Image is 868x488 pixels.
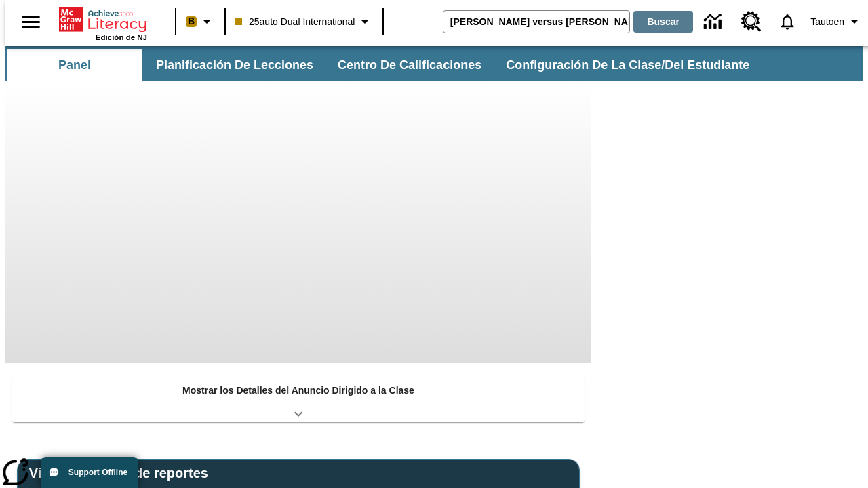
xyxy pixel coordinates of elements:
[770,4,805,39] a: Notificaciones
[733,3,770,40] a: Centro de recursos, Se abrirá en una pestaña nueva.
[96,33,147,41] span: Edición de NJ
[11,2,51,42] button: Abrir el menú lateral
[156,58,313,73] span: Planificación de lecciones
[230,9,378,34] button: Clase: 25auto Dual International, Selecciona una clase
[59,5,147,41] div: Portada
[7,49,142,81] button: Panel
[145,49,324,81] button: Planificación de lecciones
[58,58,91,73] span: Panel
[327,49,492,81] button: Centro de calificaciones
[443,11,629,33] input: Buscar campo
[696,3,733,41] a: Centro de información
[5,46,863,81] div: Subbarra de navegación
[235,15,355,29] span: 25auto Dual International
[495,49,760,81] button: Configuración de la clase/del estudiante
[59,6,147,33] a: Portada
[506,58,749,73] span: Configuración de la clase/del estudiante
[188,13,195,30] span: B
[5,11,198,23] body: Máximo 600 caracteres
[5,49,762,81] div: Subbarra de navegación
[68,468,127,477] span: Support Offline
[12,375,585,422] div: Mostrar los Detalles del Anuncio Dirigido a la Clase
[182,384,414,398] p: Mostrar los Detalles del Anuncio Dirigido a la Clase
[805,9,868,34] button: Perfil/Configuración
[41,457,138,488] button: Support Offline
[180,9,220,34] button: Boost El color de la clase es melocotón. Cambiar el color de la clase.
[338,58,481,73] span: Centro de calificaciones
[633,11,693,33] button: Buscar
[810,15,844,29] span: Tautoen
